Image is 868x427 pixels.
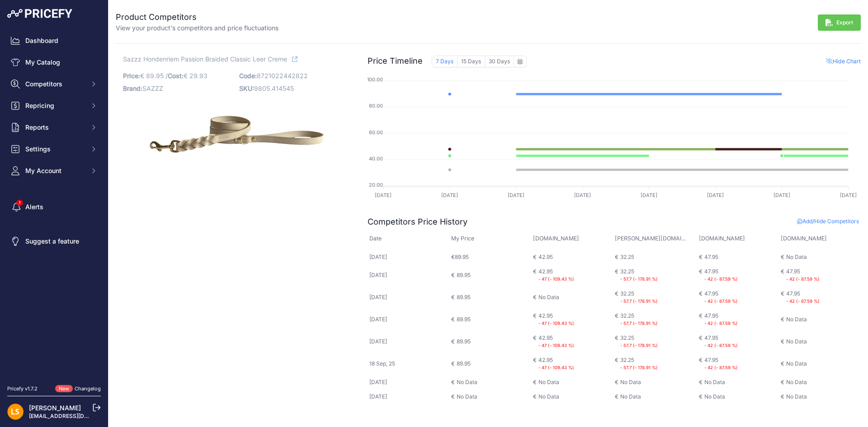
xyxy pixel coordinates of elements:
button: Settings [7,141,101,157]
div: [DATE] [369,393,387,400]
nav: Sidebar [7,33,101,374]
div: 42.95 [538,253,553,261]
small: - 42 (- 87.59 %) [704,321,738,326]
small: - 42 (- 87.59 %) [704,365,738,370]
h2: Product Competitors [116,11,278,23]
div: € [699,357,703,371]
div: € [451,360,455,367]
div: € [533,312,537,327]
div: 89.95 [457,294,471,301]
p: View your product's competitors and price fluctuations [116,23,278,33]
div: € [699,393,703,400]
div: 47.95 [786,268,820,283]
div: € [781,290,784,305]
div: 32.25 [620,290,658,305]
div: € [533,334,537,349]
tspan: [DATE] [774,192,790,198]
div: No Data [704,393,725,400]
div: € [781,268,784,283]
div: [DATE] [369,253,387,261]
div: No Data [538,294,559,301]
div: € [533,294,537,301]
div: € [615,290,618,305]
div: [DATE] [369,338,387,345]
div: [DATE] [369,379,387,386]
div: 42.95 [538,334,574,349]
a: Changelog [75,385,101,392]
div: € [451,316,455,323]
tspan: 20.00 [369,182,383,188]
div: 32.25 [620,253,634,261]
span: Code: [239,72,257,80]
tspan: [DATE] [442,192,458,198]
span: Brand: [123,84,142,92]
div: € [533,379,537,386]
div: € [699,253,703,261]
div: 32.25 [620,312,658,327]
div: € [699,268,703,283]
div: 47.95 [704,312,738,327]
div: 47.95 [786,290,820,305]
a: Suggest a feature [7,233,101,249]
h2: Price Timeline [368,55,423,67]
div: 89.95 [457,316,471,323]
div: € [781,316,784,323]
div: € [451,393,455,400]
small: - 42 (- 87.59 %) [704,299,738,304]
div: 47.95 [704,357,738,371]
tspan: [DATE] [574,192,591,198]
small: - 57.7 (- 178.91 %) [620,343,658,348]
div: [DATE] [369,294,387,301]
button: My Account [7,163,101,179]
div: 89.95 [457,272,471,279]
div: € [781,253,784,261]
button: Competitors [7,76,101,92]
p: [DOMAIN_NAME] [699,235,771,243]
div: € [533,393,537,400]
div: € [615,312,618,327]
div: No Data [786,253,807,261]
small: - 57.7 (- 178.91 %) [620,365,658,370]
div: € [615,379,618,386]
div: Pricefy v1.7.2 [7,385,38,393]
p: Date [369,235,442,243]
tspan: [DATE] [840,192,857,198]
button: 30 Days [485,56,514,67]
a: My Catalog [7,54,101,70]
p: SAZZZ [123,82,234,95]
div: € [699,290,703,305]
tspan: 80.00 [369,103,383,109]
div: 89.95 [457,338,471,345]
tspan: 100.00 [367,76,383,83]
tspan: [DATE] [508,192,525,198]
small: - 42 (- 87.59 %) [786,277,820,282]
div: € [781,379,784,386]
span: New [55,385,73,393]
small: - 47 (- 109.43 %) [538,343,574,348]
div: No Data [538,393,559,400]
span: Add/Hide Competitors [797,218,859,225]
div: € [781,393,784,400]
div: [DATE] [369,272,387,279]
div: € [699,379,703,386]
div: € [615,253,618,261]
span: Repricing [25,101,85,110]
div: € [451,294,455,301]
a: Alerts [7,199,101,215]
p: € [451,253,469,261]
p: 9805.414545 [239,82,350,95]
button: Repricing [7,98,101,114]
div: € [451,379,455,386]
div: 47.95 [704,334,738,349]
button: 7 Days [432,56,458,67]
div: No Data [786,338,807,345]
div: 18 Sep, 25 [369,360,395,367]
button: Reports [7,119,101,136]
div: No Data [786,379,807,386]
div: 47.95 [704,253,718,261]
div: € [615,334,618,349]
small: - 42 (- 87.59 %) [704,277,738,282]
span: Sazzz Hondenriem Passion Braided Classic Leer Creme [123,53,287,65]
div: 47.95 [704,290,738,305]
div: € [781,338,784,345]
